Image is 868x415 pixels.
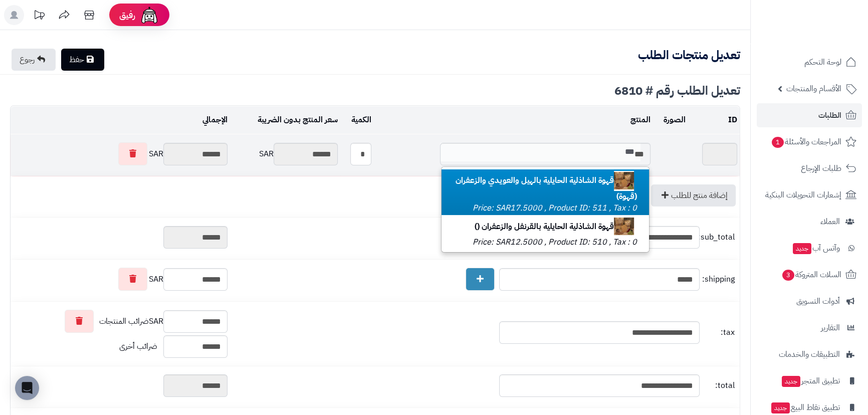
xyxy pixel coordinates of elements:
a: حفظ [61,49,104,71]
span: طلبات الإرجاع [801,161,841,175]
span: total: [702,380,735,391]
a: تطبيق المتجرجديد [757,369,862,393]
a: لوحة التحكم [757,50,862,74]
a: المراجعات والأسئلة1 [757,130,862,154]
span: ضرائب المنتجات [99,316,149,327]
small: Price: SAR17.5000 , Product ID: 511 , Tax : 0 [473,202,637,214]
span: أدوات التسويق [796,294,840,308]
span: الطلبات [818,108,841,122]
span: إشعارات التحويلات البنكية [765,188,841,202]
span: shipping: [702,274,735,285]
span: رفيق [119,9,135,21]
td: ID [688,106,740,134]
span: المراجعات والأسئلة [771,135,841,149]
a: أدوات التسويق [757,289,862,313]
span: العملاء [820,215,840,229]
td: الإجمالي [11,106,230,134]
span: 3 [782,269,795,281]
td: سعر المنتج بدون الضريبة [230,106,340,134]
a: التطبيقات والخدمات [757,342,862,366]
small: Price: SAR12.5000 , Product ID: 510 , Tax : 0 [473,236,637,248]
span: tax: [702,327,735,338]
span: التطبيقات والخدمات [779,347,840,361]
span: sub_total: [702,232,735,243]
span: تطبيق نقاط البيع [770,400,840,414]
b: تعديل منتجات الطلب [638,46,740,64]
a: السلات المتروكة3 [757,263,862,287]
div: SAR [13,310,228,333]
img: ai-face.png [139,5,159,25]
span: تطبيق المتجر [781,374,840,388]
a: العملاء [757,210,862,234]
img: 1704009880-WhatsApp%20Image%202023-12-31%20at%209.42.12%20AM%20(1)-40x40.jpeg [614,171,634,191]
img: logo-2.png [800,15,858,36]
div: Open Intercom Messenger [15,376,39,400]
div: SAR [13,142,228,165]
td: المنتج [374,106,653,134]
a: طلبات الإرجاع [757,156,862,180]
a: رجوع [12,49,56,71]
div: SAR [233,143,338,165]
a: إضافة منتج للطلب [651,184,736,206]
img: 1704010650-WhatsApp%20Image%202023-12-31%20at%209.42.12%20AM%20(1)-40x40.jpeg [614,217,634,237]
span: وآتس آب [792,241,840,255]
a: وآتس آبجديد [757,236,862,260]
span: لوحة التحكم [804,55,841,69]
span: السلات المتروكة [781,268,841,282]
span: جديد [793,243,811,254]
a: الطلبات [757,103,862,127]
a: التقارير [757,316,862,340]
a: إشعارات التحويلات البنكية [757,183,862,207]
b: قهوة الشاذلية الحايلية بالهيل والعويدي والزعفران (قهوة) [456,174,639,202]
td: الكمية [340,106,374,134]
b: قهوة الشاذلية الحايلية بالقرنفل والزعفران () [475,221,639,233]
span: جديد [782,376,800,387]
td: الصورة [653,106,688,134]
span: ضرائب أخرى [119,340,157,352]
a: تحديثات المنصة [27,5,52,28]
span: جديد [771,402,790,413]
div: SAR [13,268,228,291]
div: تعديل الطلب رقم # 6810 [10,85,740,97]
span: الأقسام والمنتجات [786,82,841,96]
span: 1 [771,136,784,148]
span: التقارير [821,321,840,335]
